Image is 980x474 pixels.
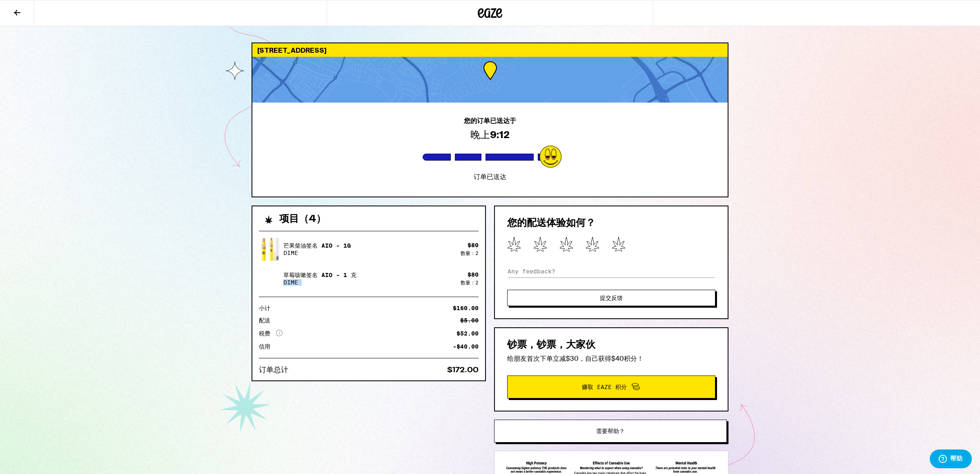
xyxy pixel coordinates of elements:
[929,449,972,470] iframe: 打开一个小组件，您可以在其中找到更多信息
[507,265,715,277] input: Any feedback?
[259,343,270,350] font: 信用
[259,317,270,324] font: 配送
[259,228,282,270] img: Mango Diesel Signature AIO - 1g
[283,272,356,278] font: 草莓咳嗽签名 AIO - 1 克
[596,428,625,434] font: 需要帮助？
[252,43,728,57] div: [STREET_ADDRESS]
[468,242,479,248] div: $ 80
[453,344,479,349] div: -$40.00
[283,242,351,249] font: 芒果柴油签名 AIO - 1G
[259,305,270,311] font: 小计
[464,117,516,125] font: 您的订单已送达于
[461,280,479,285] font: 数量：2
[460,317,479,323] div: $5.00
[259,367,288,374] font: 订单总计
[283,279,356,286] p: DIME
[507,219,595,228] font: 您的配送体验如何？
[507,290,715,306] button: 提交反馈
[507,376,715,398] button: 赚取 EAZE 积分
[600,295,623,301] font: 提交反馈
[283,250,351,256] p: DIME
[457,331,479,336] div: $52.00
[259,267,282,290] img: Strawberry Cough Signature AIO - 1g
[474,173,506,181] font: 订单已送达
[279,215,326,224] font: 项目（4）
[470,129,510,140] font: 晚上9:12
[453,305,479,311] div: $160.00
[468,271,479,278] div: $ 80
[507,354,644,363] font: 给朋友首次下单立减$30，自己获得$40积分！
[507,340,595,350] font: 钞票，钞票，大家伙
[461,250,479,256] font: 数量：2
[582,384,627,390] font: 赚取 EAZE 积分
[494,420,727,443] button: 需要帮助？
[447,367,479,374] div: $172.00
[259,330,270,337] font: 税费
